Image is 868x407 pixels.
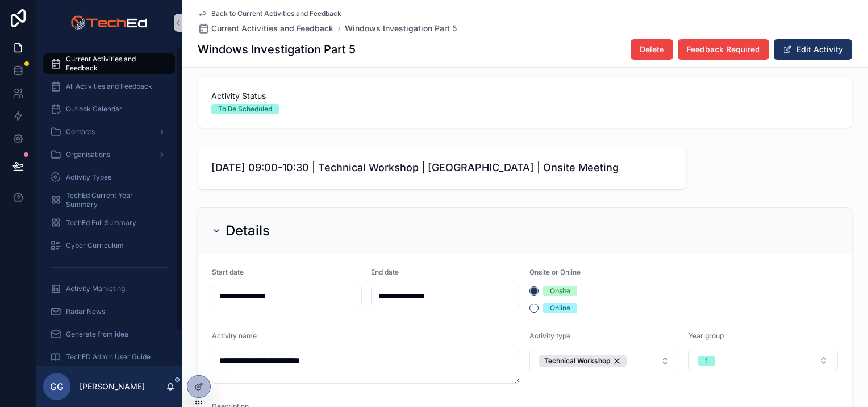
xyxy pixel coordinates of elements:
[688,350,838,371] button: Select Button
[66,191,164,209] span: TechEd Current Year Summary
[345,23,457,34] a: Windows Investigation Part 5
[66,127,95,136] span: Contacts
[705,356,708,366] div: 1
[43,213,175,233] a: TechEd Full Summary
[43,99,175,119] a: Outlook Calendar
[66,307,105,316] span: Radar News
[640,44,664,55] span: Delete
[688,331,724,340] span: Year group
[43,301,175,322] a: Radar News
[43,235,175,256] a: Cyber Curriculum
[212,331,257,340] span: Activity name
[529,331,570,340] span: Activity type
[198,9,341,18] a: Back to Current Activities and Feedback
[43,122,175,142] a: Contacts
[66,352,151,362] span: TechED Admin User Guide
[36,45,182,366] div: scrollable content
[550,303,570,313] div: Online
[529,268,581,276] span: Onsite or Online
[631,39,673,60] button: Delete
[50,380,64,393] span: GG
[687,44,760,55] span: Feedback Required
[774,39,852,60] button: Edit Activity
[43,53,175,74] a: Current Activities and Feedback
[43,76,175,97] a: All Activities and Feedback
[43,279,175,299] a: Activity Marketing
[70,14,147,32] img: App logo
[66,150,110,159] span: Organisations
[66,173,111,182] span: Activity Types
[43,324,175,344] a: Generate from idea
[66,241,124,250] span: Cyber Curriculum
[218,104,272,114] div: To Be Scheduled
[212,268,244,276] span: Start date
[211,23,333,34] span: Current Activities and Feedback
[371,268,399,276] span: End date
[43,190,175,210] a: TechEd Current Year Summary
[211,9,341,18] span: Back to Current Activities and Feedback
[226,222,270,240] h2: Details
[80,381,145,392] p: [PERSON_NAME]
[66,55,164,73] span: Current Activities and Feedback
[544,356,610,366] span: Technical Workshop
[43,167,175,188] a: Activity Types
[66,218,136,227] span: TechEd Full Summary
[211,160,673,176] span: [DATE] 09:00-10:30 | Technical Workshop | [GEOGRAPHIC_DATA] | Onsite Meeting
[529,350,679,372] button: Select Button
[66,284,125,293] span: Activity Marketing
[550,286,570,296] div: Onsite
[678,39,769,60] button: Feedback Required
[698,355,715,366] button: Unselect I_1
[66,105,122,114] span: Outlook Calendar
[539,355,627,367] button: Unselect 1
[198,41,356,57] h1: Windows Investigation Part 5
[211,90,838,102] span: Activity Status
[43,144,175,165] a: Organisations
[198,23,333,34] a: Current Activities and Feedback
[43,347,175,367] a: TechED Admin User Guide
[66,82,152,91] span: All Activities and Feedback
[66,330,128,339] span: Generate from idea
